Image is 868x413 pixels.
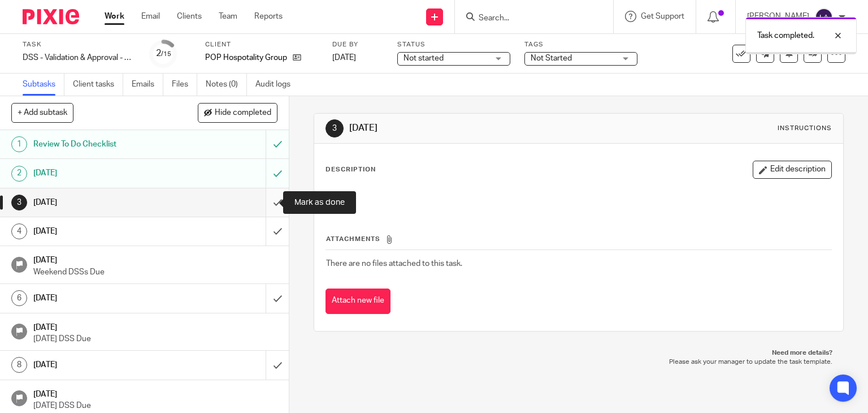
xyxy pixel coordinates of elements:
[33,400,277,411] p: [DATE] DSS Due
[33,252,277,266] h1: [DATE]
[815,8,833,26] img: svg%3E
[132,74,163,96] a: Emails
[23,52,136,63] div: DSS - Validation &amp; Approval - week 34
[325,119,344,137] div: 3
[531,54,572,62] span: Not Started
[215,109,271,118] span: Hide completed
[255,74,299,96] a: Audit logs
[23,9,79,24] img: Pixie
[254,11,283,22] a: Reports
[326,260,462,268] span: There are no files attached to this task.
[11,103,73,122] button: + Add subtask
[332,40,383,49] label: Due by
[172,74,197,96] a: Files
[11,223,27,239] div: 4
[403,54,444,62] span: Not started
[325,289,390,314] button: Attach new file
[73,74,123,96] a: Client tasks
[325,165,376,174] p: Description
[325,349,833,358] p: Need more details?
[105,11,124,22] a: Work
[326,236,380,242] span: Attachments
[161,51,171,57] small: /15
[206,74,247,96] a: Notes (0)
[11,166,27,182] div: 2
[33,386,277,400] h1: [DATE]
[23,52,136,63] div: DSS - Validation & Approval - week 34
[33,290,181,307] h1: [DATE]
[33,319,277,333] h1: [DATE]
[141,11,160,22] a: Email
[349,122,602,134] h1: [DATE]
[205,52,287,63] p: POP Hospotality Group
[33,194,181,211] h1: [DATE]
[205,40,318,49] label: Client
[757,30,814,41] p: Task completed.
[753,161,832,179] button: Edit description
[177,11,202,22] a: Clients
[219,11,237,22] a: Team
[11,195,27,210] div: 3
[11,136,27,152] div: 1
[11,290,27,306] div: 6
[778,124,832,133] div: Instructions
[33,223,181,240] h1: [DATE]
[198,103,277,122] button: Hide completed
[33,136,181,153] h1: Review To Do Checklist
[325,358,833,367] p: Please ask your manager to update the task template.
[397,40,510,49] label: Status
[23,74,64,96] a: Subtasks
[33,266,277,278] p: Weekend DSSs Due
[332,54,356,62] span: [DATE]
[156,47,171,60] div: 2
[23,40,136,49] label: Task
[33,356,181,373] h1: [DATE]
[33,165,181,182] h1: [DATE]
[33,333,277,345] p: [DATE] DSS Due
[11,357,27,373] div: 8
